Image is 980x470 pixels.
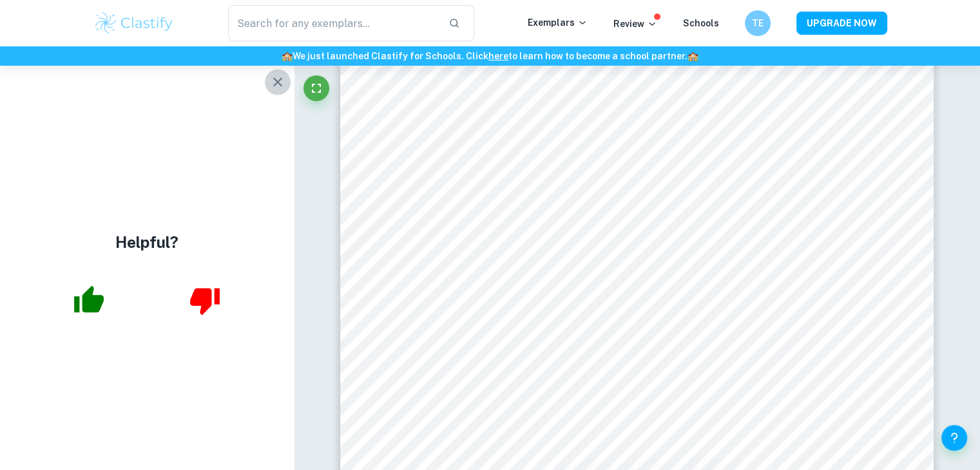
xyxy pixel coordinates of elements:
[683,18,719,28] a: Schools
[115,230,178,253] h4: Helpful?
[750,16,765,30] h6: TE
[228,5,439,41] input: Search for any exemplars...
[528,15,588,30] p: Exemplars
[613,17,657,31] p: Review
[282,51,293,61] span: 🏫
[488,51,508,61] a: here
[796,12,887,35] button: UPGRADE NOW
[303,75,329,101] button: Fullscreen
[3,49,977,63] h6: We just launched Clastify for Schools. Click to learn how to become a school partner.
[93,10,175,36] img: Clastify logo
[687,51,698,61] span: 🏫
[941,425,967,451] button: Help and Feedback
[745,10,771,36] button: TE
